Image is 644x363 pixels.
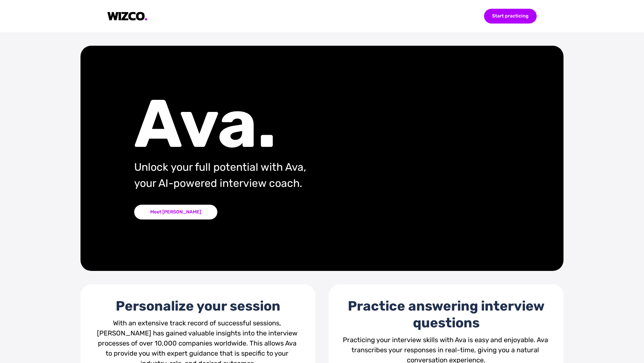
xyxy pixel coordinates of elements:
img: logo [107,12,148,21]
div: Meet [PERSON_NAME] [134,205,217,219]
div: Ava. [134,97,365,151]
div: Personalize your session [94,298,302,315]
div: Start practicing [484,9,537,24]
div: Practice answering interview questions [342,298,550,331]
div: Unlock your full potential with Ava, your AI-powered interview coach. [134,159,365,191]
